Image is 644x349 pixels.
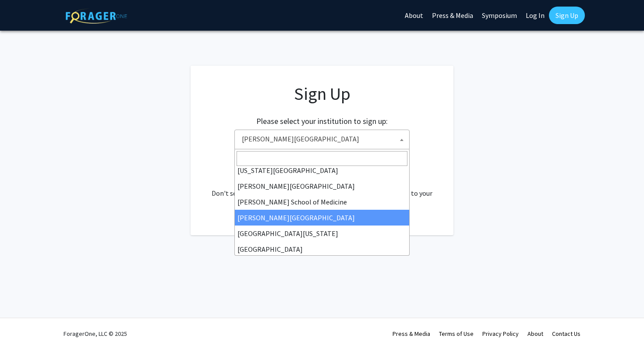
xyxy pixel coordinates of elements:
[208,167,436,209] div: Already have an account? . Don't see your institution? about bringing ForagerOne to your institut...
[527,330,543,338] a: About
[393,330,430,338] a: Press & Media
[238,130,409,148] span: Morgan State University
[208,83,436,104] h1: Sign Up
[235,241,409,257] li: [GEOGRAPHIC_DATA]
[64,318,127,349] div: ForagerOne, LLC © 2025
[235,178,409,194] li: [PERSON_NAME][GEOGRAPHIC_DATA]
[482,330,519,338] a: Privacy Policy
[549,7,585,24] a: Sign Up
[66,8,127,24] img: ForagerOne Logo
[235,226,409,241] li: [GEOGRAPHIC_DATA][US_STATE]
[7,310,37,342] iframe: Chat
[237,151,407,166] input: Search
[235,162,409,178] li: [US_STATE][GEOGRAPHIC_DATA]
[234,130,410,149] span: Morgan State University
[439,330,474,338] a: Terms of Use
[256,116,388,126] h2: Please select your institution to sign up:
[235,210,409,226] li: [PERSON_NAME][GEOGRAPHIC_DATA]
[235,194,409,210] li: [PERSON_NAME] School of Medicine
[552,330,580,338] a: Contact Us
